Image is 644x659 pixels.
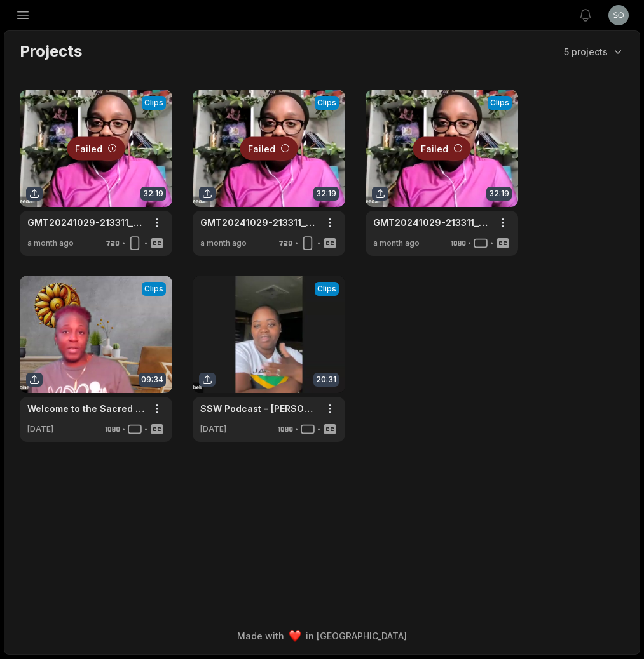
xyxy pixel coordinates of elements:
div: GMT20241029-213311_Recording_640x360 [200,216,317,229]
a: SSW Podcast - [PERSON_NAME] [200,402,317,415]
a: Welcome to the Sacred Space - Video [27,402,144,415]
div: GMT20241029-213311_Recording_640x360 [373,216,490,229]
h2: Projects [20,41,82,62]
div: Made with in [GEOGRAPHIC_DATA] [16,629,628,642]
img: heart emoji [289,630,301,642]
div: GMT20241029-213311_Recording_640x360 [27,216,144,229]
button: 5 projects [564,45,624,58]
